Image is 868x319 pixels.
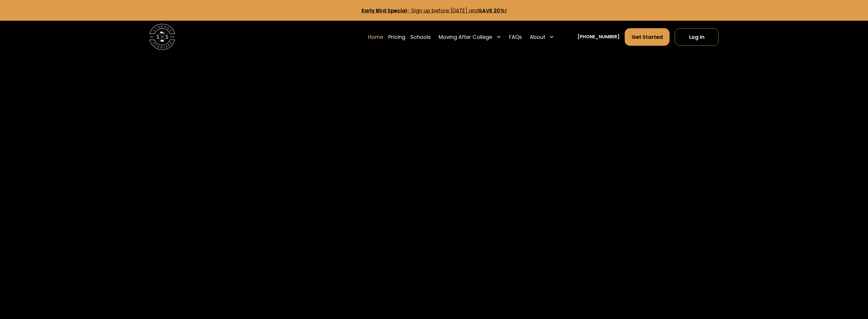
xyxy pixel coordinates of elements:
[578,33,620,40] a: [PHONE_NUMBER]
[439,33,492,41] div: Moving After College
[362,7,407,14] strong: Early Bird Special
[509,28,522,46] a: FAQs
[530,33,545,41] div: About
[368,28,383,46] a: Home
[410,28,431,46] a: Schools
[388,28,405,46] a: Pricing
[675,28,719,46] a: Log In
[479,7,507,14] strong: SAVE 20%!
[625,28,670,46] a: Get Started
[149,24,175,50] img: Storage Scholars main logo
[362,7,507,14] a: Early Bird Special- Sign up before [DATE] andSAVE 20%!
